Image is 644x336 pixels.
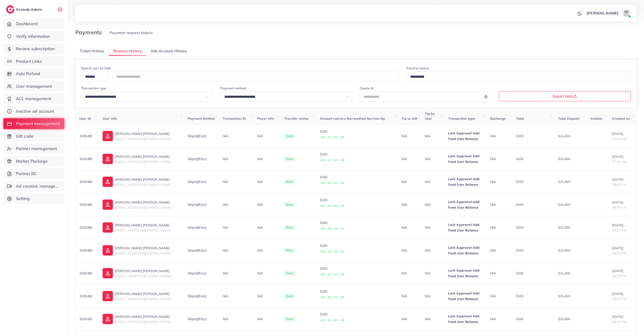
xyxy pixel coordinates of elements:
span: Total [516,116,524,121]
img: ic-user-info.36bf1079.svg [103,245,113,255]
label: Payment method [220,86,246,91]
p: [PERSON_NAME] [PERSON_NAME] [115,131,171,136]
span: Created at [612,116,630,121]
p: N/A [401,202,417,207]
span: Ads Account History [151,48,187,54]
div: WorldFirst [188,271,215,276]
span: N/A [490,317,496,321]
small: +$0 + $0 + $0 + $0 [320,273,344,276]
span: Ad creative management [16,183,61,189]
span: 08:05 PM [612,205,626,210]
span: Payer Info [257,116,274,121]
span: N/A [490,271,496,275]
p: $21,456 [558,293,583,299]
span: N/A [490,157,496,161]
p: N/A [425,248,441,253]
p: 1026481 [79,156,95,162]
p: [DATE] [612,131,633,136]
span: Actions [590,116,602,121]
span: N/A [223,203,228,207]
span: Total Deposit [558,116,580,121]
p: Lark Approval Add Fund User Balance [448,268,483,279]
small: +$0 + $0 + $0 + $0 [320,181,344,185]
div: WorldFirst [188,133,215,139]
p: $21,456 [558,133,583,139]
p: 1026481 [79,293,95,299]
div: WorldFirst [188,248,215,253]
p: $100 [320,289,394,300]
p: [PERSON_NAME] [PERSON_NAME] [115,291,171,297]
p: N/A [257,225,277,230]
span: [EMAIL_ADDRESS][DOMAIN_NAME] [115,274,171,278]
small: +$0 + $0 + $0 + $0 [320,250,344,253]
div: WorldFirst [188,294,215,299]
p: $200 [320,220,394,231]
p: N/A [425,179,441,185]
span: Transaction type [448,116,475,121]
span: User ID [79,116,91,121]
span: Setting [16,196,30,202]
small: +$0 + $0 + $0 + $0 [320,204,344,207]
p: $21,456 [558,225,583,230]
span: N/A [490,225,496,230]
span: Exchange [490,116,506,121]
span: Transfer status [284,116,308,121]
p: [PERSON_NAME] [PERSON_NAME] [115,199,171,205]
span: ACL management [16,96,51,102]
p: [PERSON_NAME] [PERSON_NAME] [115,245,171,251]
a: Review subscription [4,43,64,54]
p: $21,456 [558,156,583,162]
a: Setting [4,193,64,204]
span: Tip to AM [401,116,417,121]
p: $100 [320,197,394,209]
img: avatar [622,8,631,18]
p: [PERSON_NAME] [PERSON_NAME] [115,222,171,228]
span: Auto Refund [16,71,40,77]
span: Done [284,248,295,253]
p: [PERSON_NAME] [PERSON_NAME] [115,154,171,159]
p: Lark Approval Add Fund User Balance [448,290,483,302]
p: N/A [401,179,417,185]
p: N/A [401,293,417,299]
p: N/A [401,156,417,162]
span: [EMAIL_ADDRESS][DOMAIN_NAME] [115,251,171,255]
a: Gift code [4,131,64,142]
p: 1026481 [79,202,95,207]
p: N/A [425,293,441,299]
a: Payment management [4,118,64,129]
div: WorldFirst [188,316,215,322]
p: $21,456 [558,248,583,253]
p: N/A [401,316,417,322]
p: N/A [257,293,277,299]
p: Lark Approval Add Fund User Balance [448,130,483,142]
p: $100 [516,248,551,253]
span: N/A [490,248,496,252]
p: 1026481 [79,316,95,322]
span: Done [284,294,295,299]
span: Done [284,225,295,230]
a: User management [4,81,64,92]
p: $200 [516,179,551,185]
p: $21,456 [558,270,583,276]
img: logo [6,5,14,14]
img: ic-user-info.36bf1079.svg [103,154,113,164]
p: $100 [516,202,551,207]
p: N/A [425,156,441,162]
span: Dashboard [16,21,38,27]
label: Transfer status [406,66,429,70]
span: Product Links [16,58,42,64]
p: [DATE] [612,314,633,319]
p: N/A [425,225,441,230]
img: ic-user-info.36bf1079.svg [103,222,113,233]
p: $200 [320,174,394,186]
p: N/A [401,225,417,230]
p: N/A [257,248,277,253]
p: [PERSON_NAME] [PERSON_NAME] [115,268,171,274]
span: 09:32 PM [612,320,626,324]
p: N/A [401,270,417,276]
span: 08:54 PM [612,251,626,255]
span: Partner management [16,146,57,152]
p: $200 [320,129,394,140]
p: N/A [257,270,277,276]
span: User info [103,116,117,121]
